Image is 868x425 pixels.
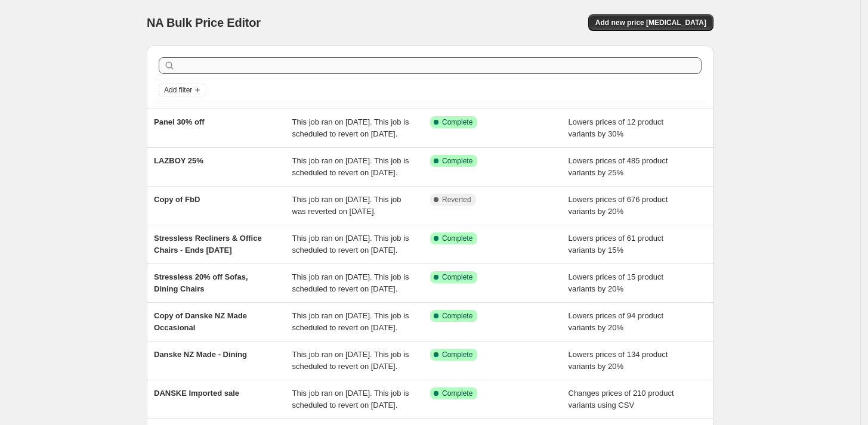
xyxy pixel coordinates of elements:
[292,389,409,410] span: This job ran on [DATE]. This job is scheduled to revert on [DATE].
[442,117,472,127] span: Complete
[292,117,409,138] span: This job ran on [DATE]. This job is scheduled to revert on [DATE].
[292,234,409,255] span: This job ran on [DATE]. This job is scheduled to revert on [DATE].
[154,389,239,398] span: DANSKE Imported sale
[569,195,668,216] span: Lowers prices of 676 product variants by 20%
[154,117,205,126] span: Panel 30% off
[442,195,471,204] span: Reverted
[147,16,261,29] span: NA Bulk Price Editor
[569,272,664,293] span: Lowers prices of 15 product variants by 20%
[569,389,674,410] span: Changes prices of 210 product variants using CSV
[569,117,664,138] span: Lowers prices of 12 product variants by 30%
[588,14,713,31] button: Add new price [MEDICAL_DATA]
[164,85,192,95] span: Add filter
[292,350,409,371] span: This job ran on [DATE]. This job is scheduled to revert on [DATE].
[442,234,472,243] span: Complete
[154,311,247,332] span: Copy of Danske NZ Made Occasional
[442,311,472,321] span: Complete
[595,18,706,27] span: Add new price [MEDICAL_DATA]
[442,350,472,359] span: Complete
[154,156,203,165] span: LAZBOY 25%
[159,83,206,97] button: Add filter
[569,311,664,332] span: Lowers prices of 94 product variants by 20%
[569,234,664,255] span: Lowers prices of 61 product variants by 15%
[292,156,409,177] span: This job ran on [DATE]. This job is scheduled to revert on [DATE].
[154,272,248,293] span: Stressless 20% off Sofas, Dining Chairs
[442,389,472,398] span: Complete
[292,272,409,293] span: This job ran on [DATE]. This job is scheduled to revert on [DATE].
[569,350,668,371] span: Lowers prices of 134 product variants by 20%
[154,350,247,359] span: Danske NZ Made - Dining
[154,195,200,204] span: Copy of FbD
[442,272,472,282] span: Complete
[442,156,472,166] span: Complete
[154,234,262,255] span: Stressless Recliners & Office Chairs - Ends [DATE]
[292,311,409,332] span: This job ran on [DATE]. This job is scheduled to revert on [DATE].
[569,156,668,177] span: Lowers prices of 485 product variants by 25%
[292,195,401,216] span: This job ran on [DATE]. This job was reverted on [DATE].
